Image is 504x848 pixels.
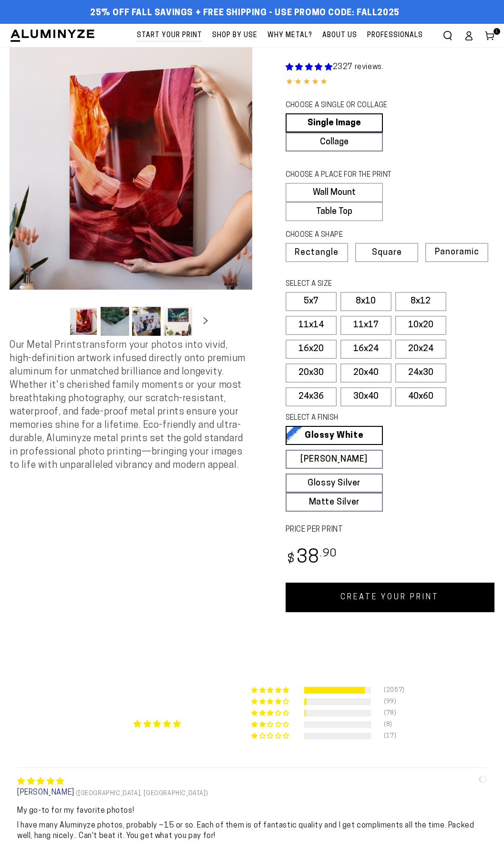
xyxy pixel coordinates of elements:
[362,24,428,47] a: Professionals
[340,363,391,383] label: 20x40
[132,307,161,336] button: Load image 3 in gallery view
[384,710,395,717] div: (78)
[286,493,383,512] a: Matte Silver
[263,24,317,47] a: Why Metal?
[395,387,446,406] label: 40x60
[10,29,95,43] img: Aluminyze
[395,316,446,335] label: 10x20
[322,30,357,41] span: About Us
[164,307,192,336] button: Load image 4 in gallery view
[267,30,312,41] span: Why Metal?
[286,183,383,202] label: Wall Mount
[286,132,383,151] a: Collage
[212,30,257,41] span: Shop By Use
[318,24,362,47] a: About Us
[286,76,495,90] div: 4.85 out of 5.0 stars
[340,387,391,406] label: 30x40
[384,721,395,728] div: (8)
[286,170,407,181] legend: CHOOSE A PLACE FOR THE PRINT
[286,450,383,469] a: [PERSON_NAME]
[395,363,446,383] label: 24x30
[251,687,291,694] div: 91% (2057) reviews with 5 star rating
[251,698,291,706] div: 4% (99) reviews with 4 star rating
[251,710,291,717] div: 3% (78) reviews with 3 star rating
[17,806,487,816] b: My go-to for my favorite photos!
[101,307,129,336] button: Load image 2 in gallery view
[287,553,295,566] span: $
[17,789,74,797] span: [PERSON_NAME]
[286,426,383,445] a: Glossy White
[286,340,337,359] label: 16x20
[132,24,207,47] a: Start Your Print
[286,474,383,493] a: Glossy Silver
[286,202,383,221] label: Table Top
[320,548,337,559] sup: .90
[384,687,395,694] div: (2057)
[384,698,395,705] div: (99)
[69,307,98,336] button: Load image 1 in gallery view
[367,30,423,41] span: Professionals
[286,230,407,241] legend: CHOOSE A SHAPE
[340,316,391,335] label: 11x17
[295,249,339,257] span: Rectangle
[90,8,400,19] span: 25% off FALL Savings + Free Shipping - Use Promo Code: FALL2025
[76,790,208,798] span: ([GEOGRAPHIC_DATA], [GEOGRAPHIC_DATA])
[372,249,402,257] span: Square
[286,387,337,406] label: 24x36
[286,525,495,535] label: PRICE PER PRINT
[10,341,246,470] span: Our Metal Prints transform your photos into vivid, high-definition artwork infused directly onto ...
[340,340,391,359] label: 16x24
[286,292,337,311] label: 5x7
[435,248,479,257] span: Panoramic
[286,316,337,335] label: 11x14
[195,311,216,332] button: Slide right
[340,292,391,311] label: 8x10
[137,30,202,41] span: Start Your Print
[251,721,291,728] div: 0% (8) reviews with 2 star rating
[286,583,495,612] a: CREATE YOUR PRINT
[384,733,395,739] div: (17)
[286,279,407,290] legend: SELECT A SIZE
[45,311,66,332] button: Slide left
[286,413,407,424] legend: SELECT A FINISH
[395,340,446,359] label: 20x24
[286,549,338,567] bdi: 38
[10,47,252,339] media-gallery: Gallery Viewer
[17,820,487,842] p: I have many Aluminyze photos, probably ~15 or so. Each of them is of fantastic quality and I get ...
[286,101,407,111] legend: CHOOSE A SINGLE OR COLLAGE
[251,733,291,740] div: 1% (17) reviews with 1 star rating
[87,718,228,730] div: Average rating is 4.85 stars
[437,25,458,46] summary: Search our site
[286,363,337,383] label: 20x30
[17,778,64,786] span: 5 star review
[395,292,446,311] label: 8x12
[286,113,383,132] a: Single Image
[207,24,262,47] a: Shop By Use
[495,28,498,35] span: 1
